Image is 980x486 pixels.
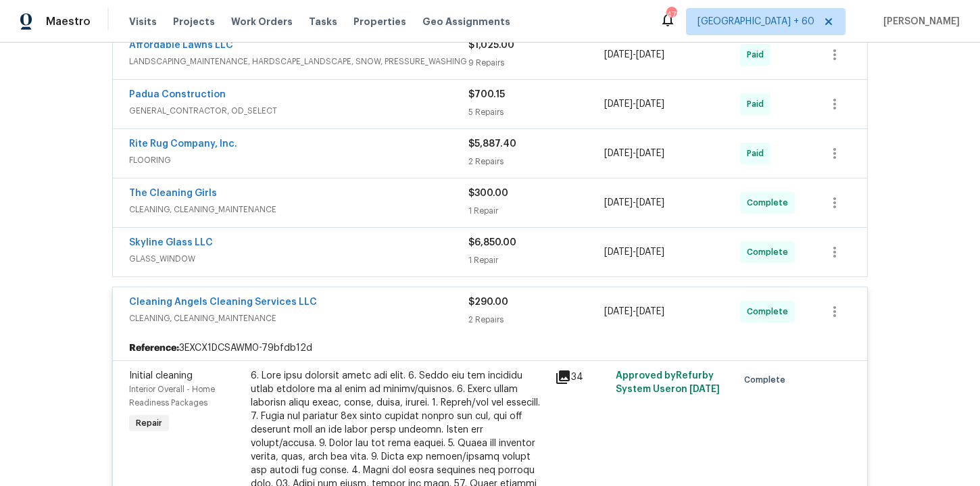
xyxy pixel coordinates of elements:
span: - [604,305,664,318]
span: - [604,245,664,259]
span: Properties [353,15,406,28]
span: [DATE] [604,149,633,158]
span: Paid [747,97,769,111]
div: 1 Repair [468,253,604,267]
span: [DATE] [604,50,633,59]
span: GENERAL_CONTRACTOR, OD_SELECT [129,104,468,118]
span: [DATE] [604,307,633,316]
div: 3EXCX1DCSAWM0-79bfdb12d [113,336,867,360]
a: Padua Construction [129,90,226,99]
span: Interior Overall - Home Readiness Packages [129,385,215,407]
span: Maestro [46,15,91,28]
span: Repair [130,416,168,430]
span: [DATE] [636,50,664,59]
a: Affordable Lawns LLC [129,41,233,50]
div: 2 Repairs [468,155,604,168]
span: Work Orders [231,15,293,28]
span: [PERSON_NAME] [878,15,960,28]
span: - [604,97,664,111]
span: [DATE] [636,149,664,158]
a: Cleaning Angels Cleaning Services LLC [129,297,317,307]
span: $700.15 [468,90,505,99]
span: $300.00 [468,189,508,198]
span: Complete [747,196,793,210]
span: [GEOGRAPHIC_DATA] + 60 [697,15,814,28]
a: Skyline Glass LLC [129,238,213,247]
a: The Cleaning Girls [129,189,217,198]
span: Projects [173,15,215,28]
span: [DATE] [689,385,720,394]
span: [DATE] [636,247,664,257]
span: Complete [747,245,793,259]
span: Approved by Refurby System User on [616,371,720,394]
span: FLOORING [129,153,468,167]
a: Rite Rug Company, Inc. [129,139,237,149]
span: [DATE] [636,307,664,316]
span: Geo Assignments [422,15,510,28]
span: GLASS_WINDOW [129,252,468,266]
div: 5 Repairs [468,105,604,119]
span: Tasks [309,17,337,26]
span: LANDSCAPING_MAINTENANCE, HARDSCAPE_LANDSCAPE, SNOW, PRESSURE_WASHING [129,55,468,68]
div: 34 [555,369,608,385]
b: Reference: [129,341,179,355]
span: [DATE] [604,198,633,208]
span: Paid [747,147,769,160]
span: $290.00 [468,297,508,307]
div: 2 Repairs [468,313,604,326]
span: $1,025.00 [468,41,514,50]
span: [DATE] [636,198,664,208]
span: Visits [129,15,157,28]
span: CLEANING, CLEANING_MAINTENANCE [129,203,468,216]
span: Complete [744,373,791,387]
span: Complete [747,305,793,318]
span: CLEANING, CLEANING_MAINTENANCE [129,312,468,325]
span: $6,850.00 [468,238,516,247]
span: Paid [747,48,769,62]
div: 471 [666,8,676,22]
div: 1 Repair [468,204,604,218]
div: 9 Repairs [468,56,604,70]
span: - [604,48,664,62]
span: [DATE] [636,99,664,109]
span: $5,887.40 [468,139,516,149]
span: Initial cleaning [129,371,193,381]
span: - [604,147,664,160]
span: [DATE] [604,99,633,109]
span: - [604,196,664,210]
span: [DATE] [604,247,633,257]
